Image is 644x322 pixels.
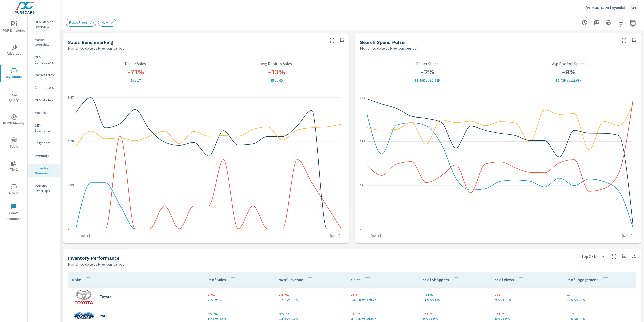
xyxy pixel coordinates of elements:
p: 5 vs 17 [68,78,203,82]
p: [DATE] [326,233,344,238]
p: Market Editor [35,72,56,77]
span: PURE Insights [2,21,26,34]
p: -<1% [423,311,487,317]
h3: -9% [501,68,636,76]
p: 9% vs 9% [423,317,487,321]
p: Month to date vs Previous period [360,45,417,51]
span: Tools [2,137,26,150]
div: Inventory [28,152,60,159]
h3: -13% [209,68,344,76]
p: — % [567,292,632,298]
h5: Inventory Performance [68,255,119,261]
p: 11% vs 11% [423,298,487,302]
div: Market Editor [28,71,60,79]
p: % of Engagement [567,277,598,282]
div: Competitors [28,84,60,91]
span: Save this to your personalized report [630,36,638,44]
p: +<1% [208,311,271,317]
p: 12% vs 12% [208,317,271,321]
p: — % [567,311,632,317]
span: Tier2 [2,160,26,173]
p: 13% vs 13% [279,317,343,321]
p: OEM Market Overview [35,19,56,30]
div: nav menu [0,15,27,224]
div: OEM Models [28,96,60,104]
h3: -2% [360,68,495,76]
p: % of Sales [208,277,226,282]
button: Make Fullscreen [610,253,618,261]
text: 3.78 [68,140,74,143]
text: 62 [360,184,364,187]
p: Market Overview [35,37,56,47]
p: Month to date vs Previous period [68,261,125,267]
p: OEM Competitors [35,55,56,65]
p: 20% vs 21% [208,298,271,302]
p: Ford [100,313,107,318]
button: Make Fullscreen [620,36,628,44]
p: 35 vs 40 [209,78,344,82]
text: 3 [360,227,362,231]
span: PURE Identity [2,114,26,126]
span: Advertise [2,44,26,57]
p: Segments [35,140,56,145]
p: — % vs — % [567,298,632,302]
p: — % vs — % [567,317,632,321]
div: Top OEMs [578,252,608,261]
span: Reset Filters [66,21,91,24]
p: $2,429 vs $2,684 [501,78,636,82]
p: [DATE] [367,233,385,238]
p: -18% [351,292,415,298]
text: 1.89 [68,183,74,187]
p: Avg Rooftop Spend [501,61,636,66]
button: Select Date Range [628,18,638,28]
p: [DATE] [618,233,636,238]
p: % of Revenue [279,277,303,282]
div: OEM Competitors [28,53,60,66]
div: Industry Fixed Ops [28,182,60,195]
p: % of Views [495,277,514,282]
p: Dealer Sales [68,61,203,66]
p: Dealer Spend [360,61,495,66]
p: Toyota [100,295,111,299]
button: "Export Report to PDF" [592,18,602,28]
text: 0 [68,227,70,231]
p: OEM Segments [35,123,56,133]
span: My Market [2,68,26,80]
p: Inventory [35,153,56,158]
p: -<1% [495,292,558,298]
span: New [98,21,111,24]
button: Apply Filters [616,18,626,28]
p: -<1% [495,311,558,317]
h5: Sales Benchmarking [68,40,113,45]
div: OEM Segments [28,122,60,134]
p: OEM Models [35,98,56,103]
p: [PERSON_NAME] Hyundai [586,5,625,10]
img: logo-150.png [74,289,94,304]
p: -1% [208,292,271,298]
p: 8% vs 9% [495,317,558,321]
p: +<1% [279,311,343,317]
p: -13% [351,311,415,317]
button: Print Report [604,18,614,28]
p: 9% vs 10% [495,298,558,302]
p: Competitors [35,85,56,90]
div: New [98,19,116,27]
p: +<1% [423,292,487,298]
button: Make Fullscreen [328,36,336,44]
p: 87,381 vs 99,929 [351,317,415,321]
h5: Search Spend Pulse [360,40,405,45]
p: % of Shoppers [423,277,449,282]
text: 121 [360,140,365,143]
div: OEM Market Overview [28,18,60,31]
text: 180 [360,96,365,100]
div: Market Overview [28,36,60,48]
p: Month to date vs Previous period [68,45,125,51]
button: Minimize Widget [630,253,638,261]
p: Make [72,277,81,282]
p: -<1% [279,292,343,298]
span: Save this to your personalized report [620,253,628,261]
p: $1,590 vs $1,618 [360,78,495,82]
p: Sales [351,277,360,282]
span: Driver [2,184,26,196]
text: 5.67 [68,96,74,99]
